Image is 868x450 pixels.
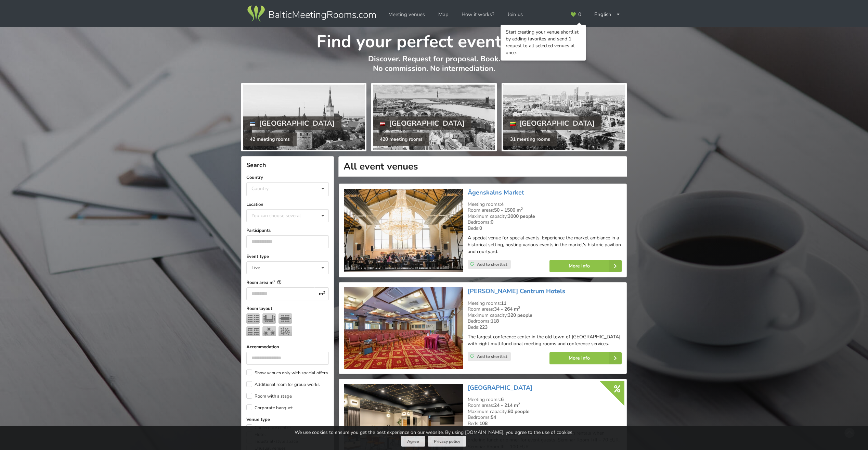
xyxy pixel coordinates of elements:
div: Live [251,265,260,270]
strong: 4 [501,201,504,208]
span: Add to shortlist [477,354,507,359]
img: U-shape [262,313,276,324]
a: [GEOGRAPHIC_DATA] 31 meeting rooms [502,83,627,151]
div: Meeting rooms: [468,201,622,208]
a: Meeting venues [384,8,430,21]
div: Maximum capacity: [468,312,622,318]
div: Bedrooms: [468,414,622,421]
a: More info [549,352,622,364]
div: Room areas: [468,306,622,312]
div: Meeting rooms: [468,397,622,403]
img: Hotel | Vilnius | Artis Centrum Hotels [344,287,463,368]
strong: 34 - 264 m [494,306,520,312]
strong: 80 people [508,408,530,415]
div: [GEOGRAPHIC_DATA] [243,116,341,130]
a: [GEOGRAPHIC_DATA] 420 meeting rooms [371,83,496,151]
sup: 2 [323,290,325,295]
div: Country [251,186,269,191]
strong: 11 [501,300,506,307]
div: English [590,8,625,21]
label: Conference centre [246,424,291,431]
div: Beds: [468,421,622,427]
span: Add to shortlist [477,262,507,267]
strong: 320 people [508,312,532,318]
div: Bedrooms: [468,219,622,225]
div: Beds: [468,225,622,232]
img: Theater [246,313,260,324]
div: Room areas: [468,402,622,409]
label: Location [246,201,329,208]
div: You can choose several [250,212,316,220]
div: [GEOGRAPHIC_DATA] [373,116,471,130]
div: m [315,287,329,300]
img: Classroom [246,326,260,336]
label: Room layout [246,305,329,312]
label: Event type [246,253,329,260]
img: Banquet [262,326,276,336]
label: Venue type [246,416,329,423]
strong: 118 [491,318,499,324]
strong: 0 [491,219,493,225]
label: Room with a stage [246,393,292,400]
img: Unusual venues | Riga | Āgenskalns Market [344,189,463,273]
sup: 2 [273,279,275,283]
sup: 2 [518,401,520,407]
a: Join us [503,8,528,21]
div: Start creating your venue shortlist by adding favorites and send 1 request to all selected venues... [506,29,581,56]
label: Accommodation [246,343,329,350]
span: Search [246,161,266,169]
div: Room areas: [468,207,622,213]
img: Boardroom [278,313,292,324]
strong: 223 [479,324,488,330]
label: Room area m [246,279,329,286]
img: Reception [278,326,292,336]
label: Country [246,174,329,181]
button: Agree [401,436,425,447]
a: [GEOGRAPHIC_DATA] [468,384,532,392]
strong: 0 [479,225,482,232]
a: Map [433,8,453,21]
span: 0 [578,12,581,17]
a: How it works? [457,8,499,21]
label: Participants [246,227,329,234]
strong: 54 [491,414,496,421]
strong: 50 - 1500 m [494,207,523,213]
sup: 2 [518,305,520,310]
h1: Find your perfect event space [241,27,627,53]
p: A special venue for special events. Experience the market ambiance in a historical setting, hosti... [468,235,622,255]
div: 420 meeting rooms [373,133,429,146]
strong: 6 [501,396,504,403]
strong: 24 - 214 m [494,402,520,409]
a: More info [549,260,622,272]
div: Beds: [468,324,622,330]
p: Discover. Request for proposal. Book. No commission. No intermediation. [241,54,627,80]
h1: All event venues [338,156,627,177]
div: [GEOGRAPHIC_DATA] [503,116,602,130]
label: Show venues only with special offers [246,370,328,376]
label: Additional room for group works [246,381,320,388]
div: 31 meeting rooms [503,133,557,146]
strong: 108 [479,420,488,427]
div: Bedrooms: [468,318,622,324]
div: 42 meeting rooms [243,133,297,146]
a: [PERSON_NAME] Centrum Hotels [468,287,565,295]
div: Maximum capacity: [468,409,622,415]
sup: 2 [521,206,523,211]
div: Meeting rooms: [468,300,622,307]
p: The largest conference center in the old town of [GEOGRAPHIC_DATA] with eight multifunctional mee... [468,334,622,347]
a: Privacy policy [428,436,466,447]
a: Āgenskalns Market [468,188,524,197]
a: [GEOGRAPHIC_DATA] 42 meeting rooms [241,83,366,151]
strong: 3000 people [508,213,535,220]
div: Maximum capacity: [468,213,622,220]
img: Baltic Meeting Rooms [246,4,377,23]
label: Corporate banquet [246,404,293,411]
